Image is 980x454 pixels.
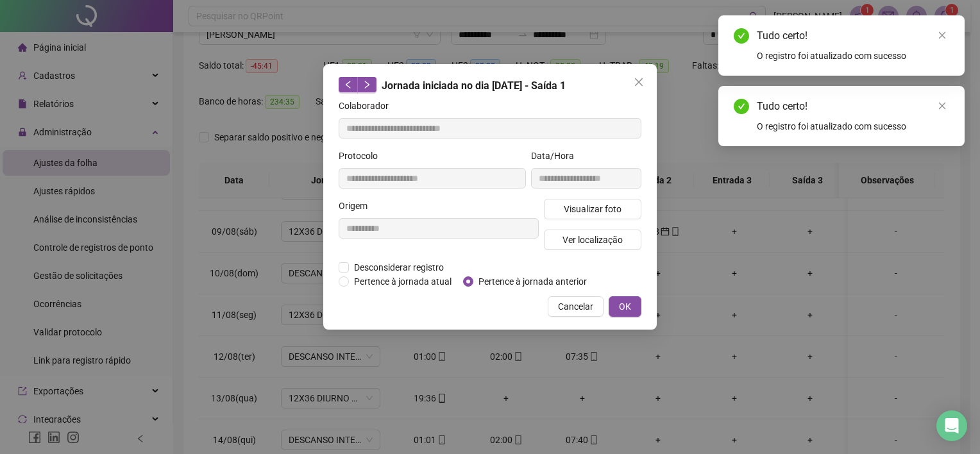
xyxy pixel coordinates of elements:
span: close [634,77,644,87]
span: Pertence à jornada anterior [473,274,592,289]
div: Open Intercom Messenger [936,410,967,441]
button: Cancelar [548,296,604,317]
label: Colaborador [339,99,397,113]
span: close [938,101,947,110]
button: OK [609,296,641,317]
span: Ver localização [562,233,623,247]
button: Close [629,72,649,92]
span: Desconsiderar registro [349,260,449,274]
div: Jornada iniciada no dia [DATE] - Saída 1 [339,77,641,94]
span: Visualizar foto [564,202,621,216]
span: close [938,31,947,40]
div: O registro foi atualizado com sucesso [757,119,949,133]
span: Pertence à jornada atual [349,274,457,289]
label: Protocolo [339,149,386,163]
a: Close [935,28,949,42]
span: Cancelar [558,299,593,314]
a: Close [935,99,949,113]
span: OK [619,299,631,314]
span: check-circle [734,99,749,114]
div: O registro foi atualizado com sucesso [757,49,949,63]
div: Tudo certo! [757,28,949,44]
label: Origem [339,199,376,213]
button: Visualizar foto [544,199,641,219]
button: Ver localização [544,230,641,250]
div: Tudo certo! [757,99,949,114]
span: left [344,80,353,89]
label: Data/Hora [531,149,582,163]
button: right [357,77,376,92]
button: left [339,77,358,92]
span: right [362,80,371,89]
span: check-circle [734,28,749,44]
